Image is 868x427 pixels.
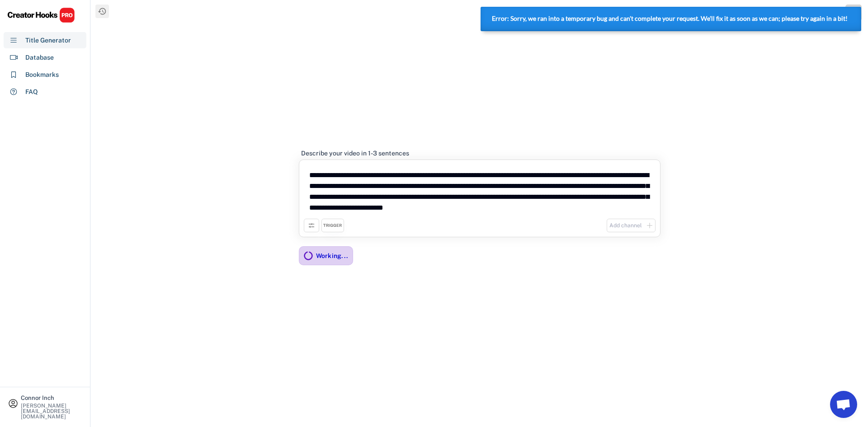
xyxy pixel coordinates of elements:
div: Bookmarks [25,70,59,80]
div: FAQ [25,87,38,97]
div: [PERSON_NAME][EMAIL_ADDRESS][DOMAIN_NAME] [21,403,82,419]
div: Connor Inch [21,395,82,401]
a: Open chat [830,391,857,418]
strong: Error: Sorry, we ran into a temporary bug and can't complete your request. We'll fix it as soon a... [492,15,848,22]
div: Title Generator [25,36,71,45]
div: TRIGGER [323,223,342,229]
div: Database [25,53,54,62]
div: Describe your video in 1-3 sentences [301,149,409,157]
img: CHPRO%20Logo.svg [7,7,75,23]
div: Working... [316,252,349,260]
div: Add channel [609,222,642,230]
